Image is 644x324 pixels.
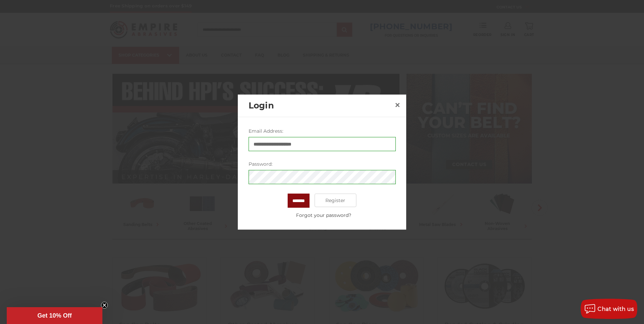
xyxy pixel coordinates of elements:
[394,98,400,111] span: ×
[7,307,102,324] div: Get 10% OffClose teaser
[392,99,403,110] a: Close
[581,299,637,319] button: Chat with us
[252,212,395,219] a: Forgot your password?
[37,312,72,319] span: Get 10% Off
[249,99,392,112] h2: Login
[101,302,108,309] button: Close teaser
[598,306,634,312] span: Chat with us
[315,194,357,207] a: Register
[249,128,396,135] label: Email Address:
[249,161,396,168] label: Password:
